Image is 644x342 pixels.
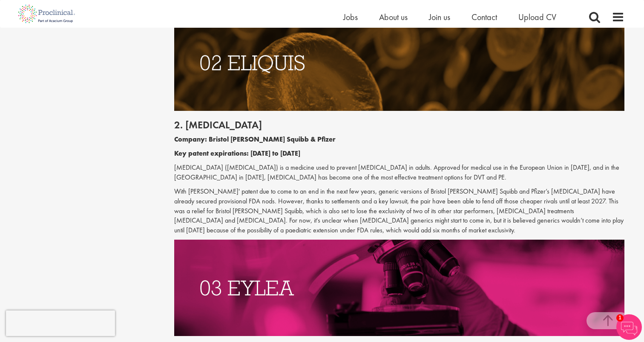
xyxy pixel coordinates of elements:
[174,135,336,144] b: Company: Bristol [PERSON_NAME] Squibb & Pfizer
[616,314,642,340] img: Chatbot
[174,119,625,130] h2: 2. [MEDICAL_DATA]
[174,240,625,336] img: Drugs with patents due to expire Eylea
[471,12,497,23] a: Contact
[6,310,115,336] iframe: reCAPTCHA
[379,12,408,23] a: About us
[174,163,625,183] p: [MEDICAL_DATA] ([MEDICAL_DATA]) is a medicine used to prevent [MEDICAL_DATA] in adults. Approved ...
[174,149,300,158] b: Key patent expirations: [DATE] to [DATE]
[616,314,624,322] span: 1
[343,12,358,23] a: Jobs
[174,14,625,111] img: Drugs with patents due to expire Eliquis
[429,12,450,23] a: Join us
[518,12,556,23] a: Upload CV
[174,187,625,235] p: With [PERSON_NAME]' patent due to come to an end in the next few years, generic versions of Brist...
